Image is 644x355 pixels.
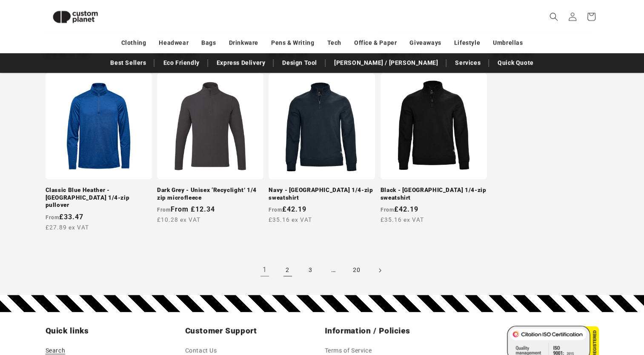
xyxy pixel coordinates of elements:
[278,55,321,70] a: Design Tool
[46,3,105,30] img: Custom Planet
[330,55,442,70] a: [PERSON_NAME] / [PERSON_NAME]
[301,261,320,280] a: Page 3
[327,35,341,50] a: Tech
[278,261,297,280] a: Page 2
[347,261,366,280] a: Page 20
[201,35,216,50] a: Bags
[212,55,270,70] a: Express Delivery
[409,35,441,50] a: Giveaways
[324,261,343,280] span: …
[159,35,189,50] a: Headwear
[451,55,485,70] a: Services
[46,261,599,280] nav: Pagination
[229,35,258,50] a: Drinkware
[159,55,203,70] a: Eco Friendly
[46,326,180,336] h2: Quick links
[370,261,389,280] a: Next page
[493,55,538,70] a: Quick Quote
[454,35,480,50] a: Lifestyle
[502,263,644,355] iframe: Chat Widget
[325,326,459,336] h2: Information / Policies
[185,326,320,336] h2: Customer Support
[255,261,274,280] a: Page 1
[271,35,314,50] a: Pens & Writing
[269,186,375,201] a: Navy - [GEOGRAPHIC_DATA] 1/4-zip sweatshirt
[493,35,523,50] a: Umbrellas
[121,35,146,50] a: Clothing
[157,186,263,201] a: Dark Grey - Unisex ‘Recyclight’ 1/4 zip microfleece
[106,55,150,70] a: Best Sellers
[381,186,487,201] a: Black - [GEOGRAPHIC_DATA] 1/4-zip sweatshirt
[46,186,152,209] a: Classic Blue Heather - [GEOGRAPHIC_DATA] 1/4-zip pullover
[354,35,397,50] a: Office & Paper
[544,7,563,26] summary: Search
